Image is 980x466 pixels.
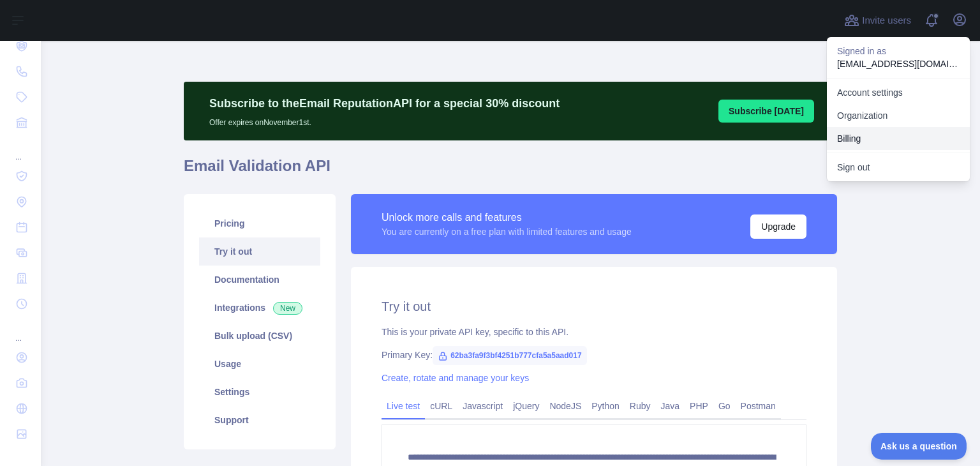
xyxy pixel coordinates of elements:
a: Settings [199,378,320,406]
p: Signed in as [837,45,960,57]
button: Sign out [827,156,970,179]
a: Create, rotate and manage your keys [382,373,529,383]
div: ... [10,137,31,162]
a: cURL [425,396,457,416]
a: Try it out [199,237,320,266]
a: Integrations New [199,294,320,322]
a: Account settings [827,81,970,104]
div: Unlock more calls and features [382,210,632,225]
a: Pricing [199,209,320,237]
div: ... [10,318,31,343]
button: Upgrade [750,214,806,239]
iframe: Toggle Customer Support [871,433,967,460]
a: Java [656,396,685,416]
p: Offer expires on November 1st. [209,112,560,128]
h2: Try it out [382,297,806,315]
a: Live test [382,396,425,416]
a: Support [199,406,320,434]
a: Python [586,396,625,416]
div: Primary Key: [382,349,806,361]
div: You are currently on a free plan with limited features and usage [382,225,632,238]
span: Invite users [862,13,911,28]
p: [EMAIL_ADDRESS][DOMAIN_NAME] [837,57,960,70]
a: jQuery [508,396,544,416]
span: New [273,302,302,315]
div: This is your private API key, specific to this API. [382,326,806,338]
a: Bulk upload (CSV) [199,322,320,350]
a: Go [713,396,736,416]
span: 62ba3fa9f3bf4251b777cfa5a5aad017 [433,346,586,365]
button: Subscribe [DATE] [718,100,814,123]
p: Subscribe to the Email Reputation API for a special 30 % discount [209,94,560,112]
a: Javascript [457,396,508,416]
a: Organization [827,104,970,127]
a: NodeJS [544,396,586,416]
a: PHP [685,396,713,416]
h1: Email Validation API [184,156,837,186]
button: Billing [827,127,970,150]
a: Documentation [199,266,320,294]
button: Invite users [842,10,914,31]
a: Postman [736,396,781,416]
a: Ruby [625,396,656,416]
a: Usage [199,350,320,378]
